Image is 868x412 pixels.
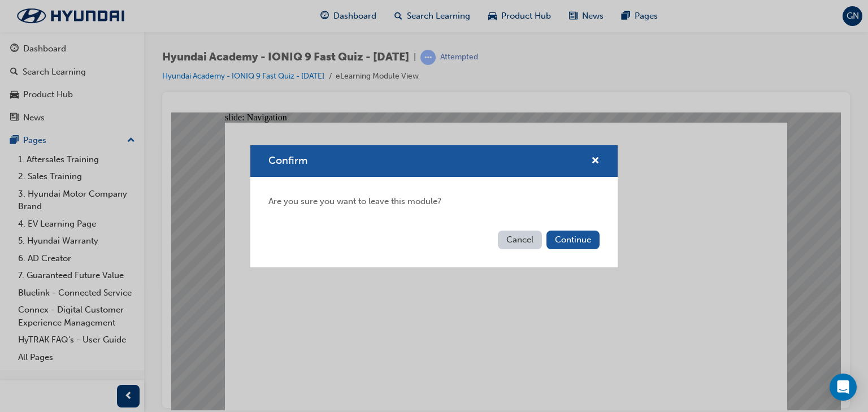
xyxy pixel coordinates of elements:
[498,231,542,249] button: Cancel
[591,154,600,168] button: cross-icon
[250,177,618,226] div: Are you sure you want to leave this module?
[830,374,857,401] div: Open Intercom Messenger
[250,145,618,267] div: Confirm
[591,157,600,167] span: cross-icon
[546,231,600,249] button: Continue
[268,154,307,167] span: Confirm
